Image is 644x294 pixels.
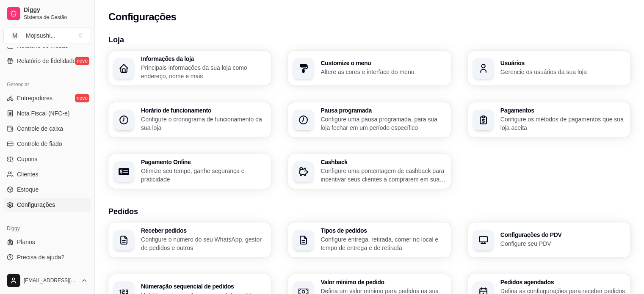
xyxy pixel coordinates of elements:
[17,109,69,118] span: Nota Fiscal (NFC-e)
[321,107,445,113] h3: Pausa programada
[141,107,266,113] h3: Horário de funcionamento
[108,10,176,24] h2: Configurações
[17,185,39,194] span: Estoque
[24,14,88,21] span: Sistema de Gestão
[321,115,445,132] p: Configure uma pausa programada, para sua loja fechar em um período específico
[3,152,91,166] a: Cupons
[500,232,625,238] h3: Configurações do PDV
[26,31,55,40] div: Mojisushi ...
[141,159,266,165] h3: Pagamento Online
[321,159,445,165] h3: Cashback
[500,239,625,248] p: Configure seu PDV
[141,115,266,132] p: Configure o cronograma de funcionamento da sua loja
[108,51,271,85] button: Informações da lojaPrincipais informações da sua loja como endereço, nome e mais
[3,235,91,249] a: Planos
[3,122,91,135] a: Controle de caixa
[3,250,91,264] a: Precisa de ajuda?
[17,57,76,65] span: Relatório de fidelidade
[3,270,91,291] button: [EMAIL_ADDRESS][DOMAIN_NAME]
[141,63,266,80] p: Principais informações da sua loja como endereço, nome e mais
[500,60,625,66] h3: Usuários
[17,94,53,102] span: Entregadores
[288,102,451,137] button: Pausa programadaConfigure uma pausa programada, para sua loja fechar em um período específico
[141,56,266,62] h3: Informações da loja
[141,283,266,289] h3: Númeração sequencial de pedidos
[17,140,62,148] span: Controle de fiado
[11,31,19,40] span: M
[321,167,445,184] p: Configure uma porcentagem de cashback para incentivar seus clientes a comprarem em sua loja
[141,167,266,184] p: Otimize seu tempo, ganhe segurança e praticidade
[500,68,625,76] p: Gerencie os usuários da sua loja
[3,3,91,24] a: DiggySistema de Gestão
[288,223,451,257] button: Tipos de pedidosConfigure entrega, retirada, comer no local e tempo de entrega e de retirada
[108,154,271,189] button: Pagamento OnlineOtimize seu tempo, ganhe segurança e praticidade
[500,107,625,113] h3: Pagamentos
[17,170,39,179] span: Clientes
[24,6,88,14] span: Diggy
[141,235,266,252] p: Configure o número do seu WhatsApp, gestor de pedidos e outros
[500,279,625,285] h3: Pedidos agendados
[108,102,271,137] button: Horário de funcionamentoConfigure o cronograma de funcionamento da sua loja
[288,154,451,189] button: CashbackConfigure uma porcentagem de cashback para incentivar seus clientes a comprarem em sua loja
[3,107,91,120] a: Nota Fiscal (NFC-e)
[17,155,37,163] span: Cupons
[3,54,91,68] a: Relatório de fidelidadenovo
[321,279,445,285] h3: Valor mínimo de pedido
[3,168,91,181] a: Clientes
[321,235,445,252] p: Configure entrega, retirada, comer no local e tempo de entrega e de retirada
[321,228,445,234] h3: Tipos de pedidos
[288,51,451,85] button: Customize o menuAltere as cores e interface do menu
[500,115,625,132] p: Configure os métodos de pagamentos que sua loja aceita
[3,198,91,212] a: Configurações
[24,277,77,284] span: [EMAIL_ADDRESS][DOMAIN_NAME]
[108,206,630,217] h3: Pedidos
[3,27,91,44] button: Select a team
[141,228,266,234] h3: Receber pedidos
[3,137,91,151] a: Controle de fiado
[3,91,91,105] a: Entregadoresnovo
[17,201,55,209] span: Configurações
[108,223,271,257] button: Receber pedidosConfigure o número do seu WhatsApp, gestor de pedidos e outros
[3,78,91,91] div: Gerenciar
[468,51,630,85] button: UsuáriosGerencie os usuários da sua loja
[321,60,445,66] h3: Customize o menu
[468,223,630,257] button: Configurações do PDVConfigure seu PDV
[3,222,91,235] div: Diggy
[17,124,63,133] span: Controle de caixa
[3,183,91,196] a: Estoque
[468,102,630,137] button: PagamentosConfigure os métodos de pagamentos que sua loja aceita
[321,68,445,76] p: Altere as cores e interface do menu
[17,238,35,246] span: Planos
[108,34,630,46] h3: Loja
[17,253,64,261] span: Precisa de ajuda?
